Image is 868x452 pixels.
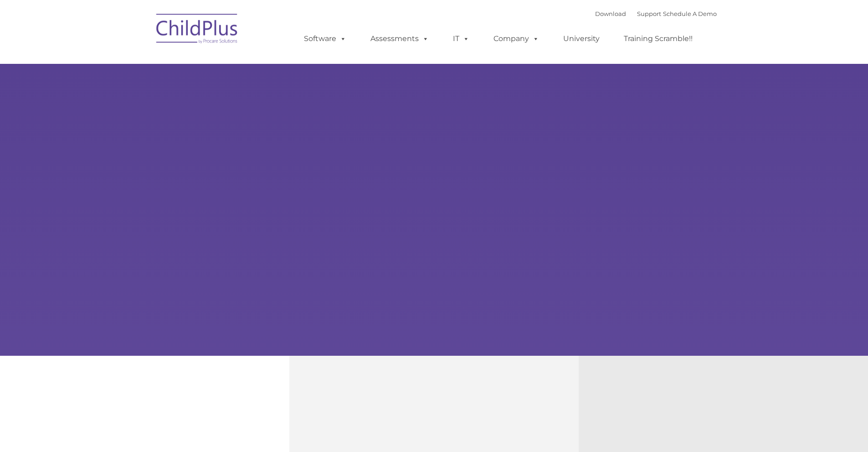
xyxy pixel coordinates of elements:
a: University [554,30,609,48]
a: Support [637,10,661,17]
a: Assessments [361,30,438,48]
a: Software [295,30,355,48]
font: | [595,10,717,17]
a: Download [595,10,626,17]
a: Company [484,30,548,48]
img: ChildPlus by Procare Solutions [152,7,243,53]
a: IT [444,30,478,48]
a: Training Scramble!! [615,30,702,48]
a: Schedule A Demo [663,10,717,17]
